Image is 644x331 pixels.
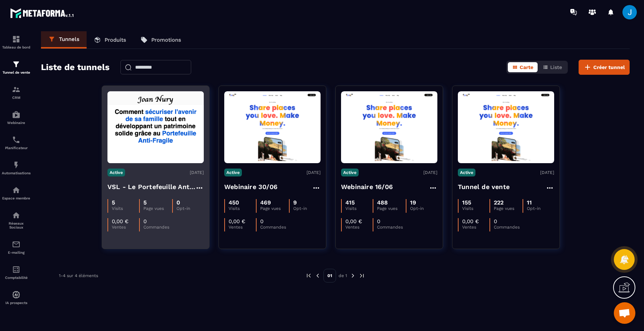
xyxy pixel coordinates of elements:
[2,206,31,235] a: social-networksocial-networkRéseaux Sociaux
[527,206,554,211] p: Opt-in
[2,121,31,125] p: Webinaire
[494,206,522,211] p: Page vues
[341,182,393,192] h4: Webinaire 16/06
[260,206,289,211] p: Page vues
[345,206,373,211] p: Visits
[458,93,554,161] img: image
[462,206,489,211] p: Visits
[10,6,75,19] img: logo
[359,272,365,279] img: next
[341,93,437,161] img: image
[59,273,98,278] p: 1-4 sur 4 éléments
[224,182,277,192] h4: Webinaire 30/06
[2,250,31,254] p: E-mailing
[105,37,126,43] p: Produits
[2,235,31,260] a: emailemailE-mailing
[458,182,510,192] h4: Tunnel de vente
[2,105,31,130] a: automationsautomationsWebinaire
[112,199,115,206] p: 5
[2,45,31,49] p: Tableau de bord
[462,199,471,206] p: 155
[41,31,87,49] a: Tunnels
[2,55,31,80] a: formationformationTunnel de vente
[307,170,321,175] p: [DATE]
[2,180,31,206] a: automationsautomationsEspace membre
[12,135,20,144] img: scheduler
[107,91,204,163] img: image
[12,290,20,299] img: automations
[151,37,181,43] p: Promotions
[345,199,355,206] p: 415
[2,80,31,105] a: formationformationCRM
[229,218,245,225] p: 0,00 €
[293,199,297,206] p: 9
[229,199,239,206] p: 450
[112,218,129,225] p: 0,00 €
[229,206,256,211] p: Visits
[59,36,79,42] p: Tunnels
[112,225,139,230] p: Ventes
[462,225,489,230] p: Ventes
[350,272,356,279] img: next
[579,60,630,75] button: Créer tunnel
[314,272,321,279] img: prev
[305,272,312,279] img: prev
[12,240,20,249] img: email
[12,35,20,43] img: formation
[2,96,31,100] p: CRM
[2,301,31,305] p: IA prospects
[494,218,497,225] p: 0
[143,225,171,230] p: Commandes
[12,186,20,194] img: automations
[260,199,271,206] p: 469
[41,60,110,74] h2: Liste de tunnels
[339,273,347,279] p: de 1
[12,211,20,220] img: social-network
[410,206,437,211] p: Opt-in
[538,62,566,72] button: Liste
[176,199,180,206] p: 0
[87,31,133,49] a: Produits
[107,169,125,176] p: Active
[12,265,20,274] img: accountant
[12,161,20,169] img: automations
[107,182,195,192] h4: VSL - Le Portefeuille Anti-Fragile
[2,196,31,200] p: Espace membre
[462,218,479,225] p: 0,00 €
[143,206,172,211] p: Page vues
[377,225,404,230] p: Commandes
[377,206,405,211] p: Page vues
[410,199,416,206] p: 19
[345,225,373,230] p: Ventes
[2,221,31,229] p: Réseaux Sociaux
[260,218,263,225] p: 0
[345,218,362,225] p: 0,00 €
[2,146,31,150] p: Planificateur
[224,169,242,176] p: Active
[12,110,20,119] img: automations
[520,64,533,70] span: Carte
[494,199,503,206] p: 222
[176,206,204,211] p: Opt-in
[341,169,359,176] p: Active
[423,170,437,175] p: [DATE]
[224,93,321,161] img: image
[2,130,31,155] a: schedulerschedulerPlanificateur
[190,170,204,175] p: [DATE]
[540,170,554,175] p: [DATE]
[2,171,31,175] p: Automatisations
[527,199,532,206] p: 11
[143,199,147,206] p: 5
[260,225,287,230] p: Commandes
[112,206,139,211] p: Visits
[377,199,388,206] p: 488
[494,225,521,230] p: Commandes
[323,269,336,282] p: 01
[508,62,538,72] button: Carte
[293,206,321,211] p: Opt-in
[143,218,147,225] p: 0
[2,276,31,280] p: Comptabilité
[12,85,20,94] img: formation
[550,64,562,70] span: Liste
[593,64,625,71] span: Créer tunnel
